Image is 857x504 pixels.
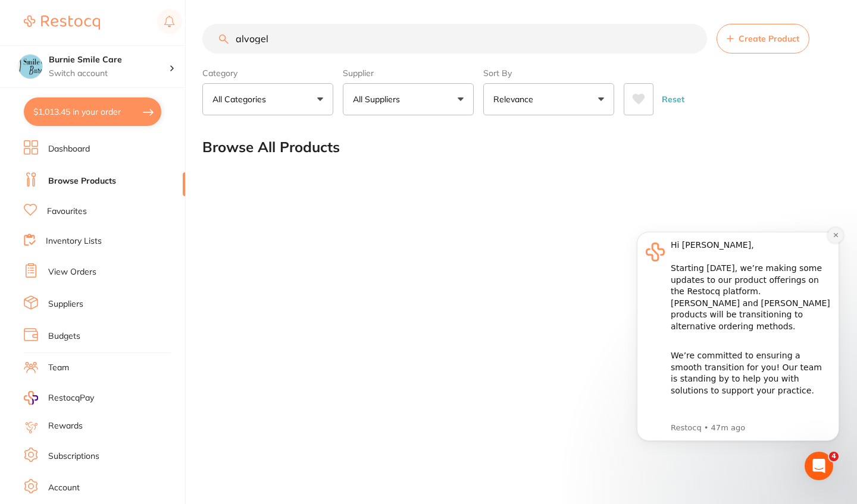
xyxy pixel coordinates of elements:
button: Create Product [717,24,809,53]
button: Relevance [483,83,614,115]
h2: Browse All Products [202,139,340,156]
p: Message from Restocq, sent 47m ago [52,209,211,219]
label: Sort By [483,68,614,78]
a: Rewards [48,420,83,432]
a: Suppliers [48,298,83,310]
a: RestocqPay [24,391,94,405]
p: All Suppliers [353,93,405,105]
img: RestocqPay [24,391,38,405]
span: RestocqPay [48,392,94,404]
p: Relevance [493,93,538,105]
a: Account [48,482,80,494]
button: All Categories [202,83,333,115]
iframe: Intercom notifications message [619,214,857,472]
span: Create Product [739,34,799,43]
a: Dashboard [48,143,90,155]
div: Simply reply to this message and we’ll be in touch to guide you through these next steps. We are ... [52,189,211,259]
p: Switch account [49,68,169,80]
input: Search Products [202,24,707,53]
img: Restocq Logo [24,15,100,30]
a: Subscriptions [48,451,99,462]
a: Budgets [48,330,80,342]
a: Inventory Lists [46,235,102,247]
label: Supplier [343,68,474,78]
button: All Suppliers [343,83,474,115]
span: 4 [829,452,839,461]
a: Restocq Logo [24,9,100,36]
button: Reset [658,83,688,115]
a: View Orders [48,266,96,278]
a: Team [48,362,69,374]
p: All Categories [212,93,271,105]
a: Favourites [47,206,87,218]
h4: Burnie Smile Care [49,54,169,66]
img: Burnie Smile Care [18,55,42,78]
button: Dismiss notification [209,14,224,29]
label: Category [202,68,333,78]
iframe: Intercom live chat [805,452,833,480]
a: Browse Products [48,175,116,187]
button: $1,013.45 in your order [24,97,161,126]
